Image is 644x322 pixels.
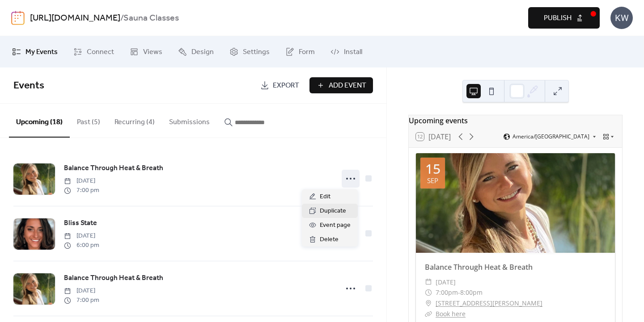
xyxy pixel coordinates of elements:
span: Add Event [329,80,366,91]
a: Book here [436,309,466,318]
span: 7:00pm [436,287,458,298]
span: [DATE] [64,176,99,186]
span: [DATE] [436,277,456,288]
a: [URL][DOMAIN_NAME] [30,10,120,27]
span: Balance Through Heat & Breath [64,163,163,174]
a: Views [123,40,169,64]
span: - [458,287,460,298]
span: Install [344,47,362,58]
span: Publish [544,13,572,24]
div: ​ [425,298,432,309]
span: 7:00 pm [64,186,99,195]
div: ​ [425,277,432,288]
span: My Events [25,47,58,58]
div: Upcoming events [409,115,622,126]
a: Install [324,40,369,64]
span: [DATE] [64,231,99,241]
b: / [120,10,123,27]
button: Past (5) [70,104,107,137]
span: Settings [243,47,270,58]
span: Event page [320,220,351,231]
span: Views [143,47,162,58]
a: Settings [223,40,276,64]
a: Balance Through Heat & Breath [64,163,163,174]
button: Submissions [162,104,217,137]
a: Design [171,40,220,64]
span: Bliss State [64,218,97,229]
div: Sep [427,177,438,184]
span: America/[GEOGRAPHIC_DATA] [513,134,589,139]
span: Edit [320,192,330,202]
a: Balance Through Heat & Breath [64,272,163,284]
span: [DATE] [64,286,99,296]
a: [STREET_ADDRESS][PERSON_NAME] [436,298,542,309]
button: Upcoming (18) [9,104,70,138]
a: Balance Through Heat & Breath [425,262,533,272]
a: Export [254,77,306,93]
div: KW [610,7,633,29]
div: ​ [425,287,432,298]
button: Publish [528,7,600,29]
a: My Events [5,40,64,64]
span: Export [273,80,299,91]
div: 15 [425,162,441,176]
a: Form [279,40,322,64]
a: Bliss State [64,217,97,229]
button: Recurring (4) [107,104,162,137]
b: Sauna Classes [123,10,179,27]
span: 6:00 pm [64,241,99,250]
span: Design [191,47,214,58]
span: Events [13,76,44,96]
button: Add Event [309,77,373,93]
span: Form [299,47,315,58]
span: Delete [320,234,339,245]
span: Balance Through Heat & Breath [64,273,163,284]
img: logo [11,11,25,25]
span: Duplicate [320,206,346,217]
span: Connect [87,47,114,58]
span: 8:00pm [460,287,483,298]
span: 7:00 pm [64,296,99,305]
div: ​ [425,309,432,319]
a: Connect [67,40,121,64]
